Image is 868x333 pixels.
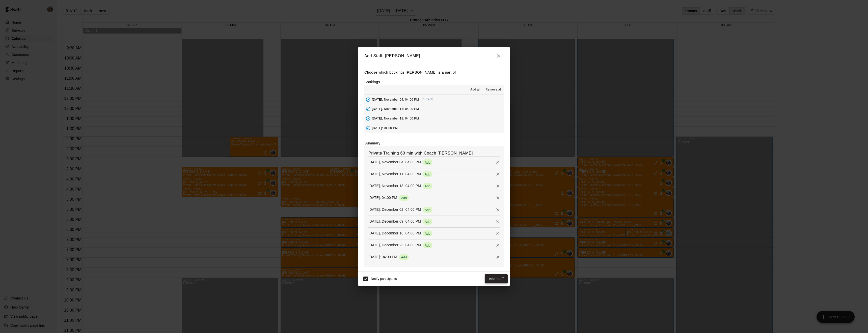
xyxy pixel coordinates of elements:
button: Remove all [483,86,504,94]
button: Added - Collect Payment [364,105,372,113]
button: Added - Collect Payment [364,115,372,122]
p: [DATE], December 23: 04:00 PM [368,243,421,248]
button: Remove [494,241,502,249]
span: [DATE], November 04: 04:00 PM [372,98,419,101]
button: Added - Collect Payment [364,124,372,132]
button: Remove [494,182,502,190]
h6: Private Training 60 min with Coach [PERSON_NAME] [368,150,500,157]
span: [DATE], November 18: 04:00 PM [372,117,419,120]
span: Add [423,172,432,176]
p: Choose which bookings [PERSON_NAME] is a part of [364,69,504,76]
p: [DATE]: 04:00 PM [368,195,397,200]
span: [DATE]: 04:00 PM [372,126,398,130]
p: [DATE], November 04: 04:00 PM [368,160,421,165]
label: Summary [364,141,381,146]
p: [DATE], November 18: 04:00 PM [368,183,421,188]
span: Add [423,208,432,212]
span: Add [423,161,432,164]
button: Remove [494,230,502,237]
button: Remove [494,206,502,214]
button: Added - Collect Payment[DATE], November 18: 04:00 PM [364,114,504,123]
button: Remove [494,170,502,178]
button: Remove [494,159,502,166]
p: [DATE], December 02: 04:00 PM [368,207,421,212]
button: Add all [467,86,483,94]
p: [DATE]: 04:00 PM [368,254,397,259]
button: Added - Collect Payment[DATE]: 04:00 PM [364,123,504,133]
span: Add [423,244,432,247]
span: Add [423,184,432,188]
p: [DATE], December 16: 04:00 PM [368,231,421,236]
span: (Current) [420,98,433,101]
p: [DATE], December 09: 04:00 PM [368,219,421,224]
h2: Add Staff: [PERSON_NAME] [358,47,510,65]
button: Added - Collect Payment [364,96,372,103]
button: Remove [494,218,502,225]
span: [DATE], November 11: 04:00 PM [372,107,419,111]
button: Remove [494,194,502,202]
span: Add [399,196,409,200]
span: Remove all [485,87,502,92]
button: Added - Collect Payment[DATE], November 04: 04:00 PM(Current) [364,95,504,104]
p: [DATE], November 11: 04:00 PM [368,171,421,176]
label: Bookings [364,80,380,84]
button: Add staff [485,274,508,284]
span: Add all [470,87,480,92]
button: Remove [494,253,502,261]
button: Added - Collect Payment[DATE], November 11: 04:00 PM [364,104,504,114]
span: Notify participants [371,277,397,281]
span: Add [399,255,409,259]
span: Add [423,232,432,235]
span: Add [423,220,432,224]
